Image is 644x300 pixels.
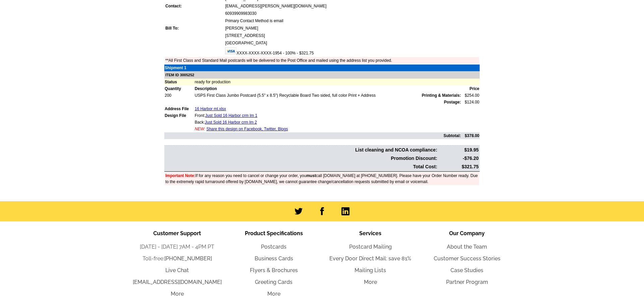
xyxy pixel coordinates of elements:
[461,92,480,99] td: $254.00
[194,79,480,85] td: ready for production
[447,244,487,250] a: About the Team
[165,3,224,9] td: Contact:
[164,65,194,71] td: Shipment 1
[225,40,479,46] td: [GEOGRAPHIC_DATA]
[329,255,411,262] a: Every Door Direct Mail: save 81%
[510,144,644,300] iframe: LiveChat chat widget
[194,85,461,92] td: Description
[450,267,483,273] a: Case Studies
[446,279,488,285] a: Partner Program
[438,163,479,171] td: $321.75
[245,230,303,237] span: Product Specifications
[364,279,377,285] a: More
[438,155,479,162] td: -$76.20
[461,99,480,105] td: $124.00
[165,172,479,185] td: If for any reason you need to cancel or change your order, you call [DOMAIN_NAME] at [PHONE_NUMBE...
[261,244,286,250] a: Postcards
[164,105,194,112] td: Address File
[205,120,257,125] a: Just Sold 16 Harbor crm lm 2
[164,132,461,139] td: Subtotal:
[164,255,212,262] a: [PHONE_NUMBER]
[438,146,479,154] td: $19.95
[349,244,392,250] a: Postcard Mailing
[194,92,461,99] td: USPS First Class Jumbo Postcard (5.5" x 8.5") Recyclable Board Two sided, full color Print + Address
[165,25,224,32] td: Bill To:
[225,3,479,9] td: [EMAIL_ADDRESS][PERSON_NAME][DOMAIN_NAME]
[206,127,288,131] a: Share this design on Facebook, Twitter, Blogs
[129,243,225,251] li: [DATE] - [DATE] 7AM - 4PM PT
[255,279,292,285] a: Greeting Cards
[422,92,461,98] span: Printing & Materials:
[164,85,194,92] td: Quantity
[461,132,480,139] td: $378.00
[195,106,226,111] a: 16 Harbor ml.xlsx
[267,291,280,297] a: More
[165,57,479,64] td: **All First Class and Standard Mail postcards will be delivered to the Post Office and mailed usi...
[164,71,480,79] td: ITEM ID 3005252
[434,255,500,262] a: Customer Success Stories
[359,230,381,237] span: Services
[205,113,257,118] a: Just Sold 16 Harbor crm lm 1
[225,17,479,24] td: Primary Contact Method is email
[164,79,194,85] td: Status
[194,119,461,126] td: Back:
[225,10,479,17] td: 60939909983030
[225,32,479,39] td: [STREET_ADDRESS]
[165,267,189,273] a: Live Chat
[194,112,461,119] td: Front:
[195,127,205,131] span: NEW:
[461,85,480,92] td: Price
[129,255,225,263] li: Toll-free:
[255,255,293,262] a: Business Cards
[225,25,479,32] td: [PERSON_NAME]
[225,47,479,56] td: XXXX-XXXX-XXXX-1954 - 100% - $321.75
[355,267,386,273] a: Mailing Lists
[133,279,222,285] a: [EMAIL_ADDRESS][DOMAIN_NAME]
[165,163,438,171] td: Total Cost:
[444,100,461,104] strong: Postage:
[306,173,316,178] b: must
[165,155,438,162] td: Promotion Discount:
[225,47,236,54] img: visa.gif
[164,112,194,119] td: Design File
[165,173,195,178] font: Important Note:
[250,267,298,273] a: Flyers & Brochures
[164,92,194,99] td: 200
[165,146,438,154] td: List cleaning and NCOA compliance:
[153,230,201,237] span: Customer Support
[449,230,485,237] span: Our Company
[171,291,184,297] a: More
